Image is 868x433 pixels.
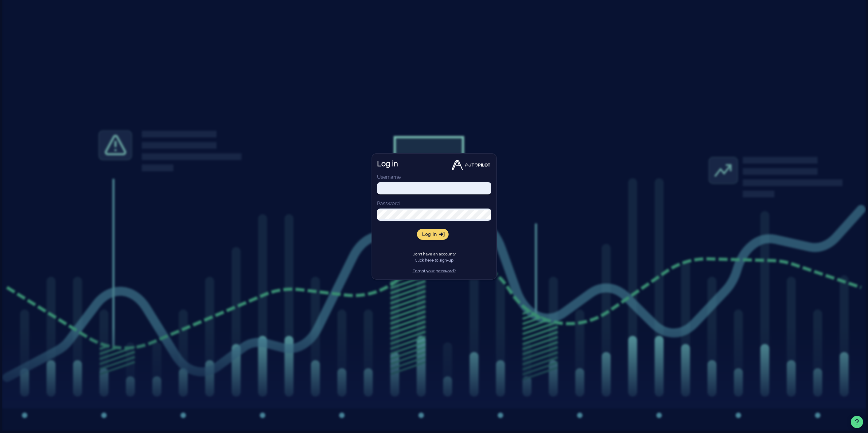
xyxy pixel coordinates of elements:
[377,159,398,169] h1: Log in
[377,201,400,206] label: Password
[851,416,863,428] button: Support
[377,174,401,180] label: Username
[422,232,444,237] span: Log in
[451,159,491,171] img: Autopilot
[415,258,453,262] a: Click here to sign-up
[413,269,456,273] a: Forgot your password?
[377,251,491,263] p: Don't have an account?
[417,229,449,240] button: Log in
